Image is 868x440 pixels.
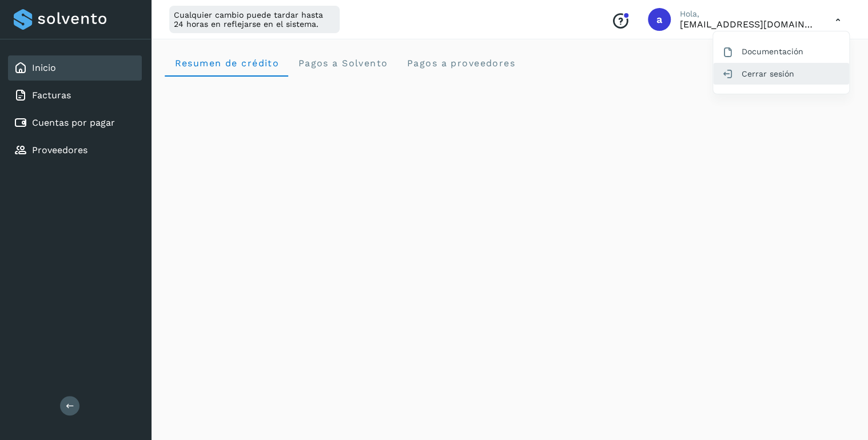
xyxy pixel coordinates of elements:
div: Proveedores [8,138,142,163]
a: Inicio [32,62,56,73]
a: Facturas [32,90,71,101]
div: Cuentas por pagar [8,110,142,135]
div: Cerrar sesión [713,63,849,85]
a: Cuentas por pagar [32,117,115,128]
a: Proveedores [32,145,87,155]
div: Documentación [713,41,849,62]
div: Facturas [8,83,142,108]
div: Inicio [8,55,142,81]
